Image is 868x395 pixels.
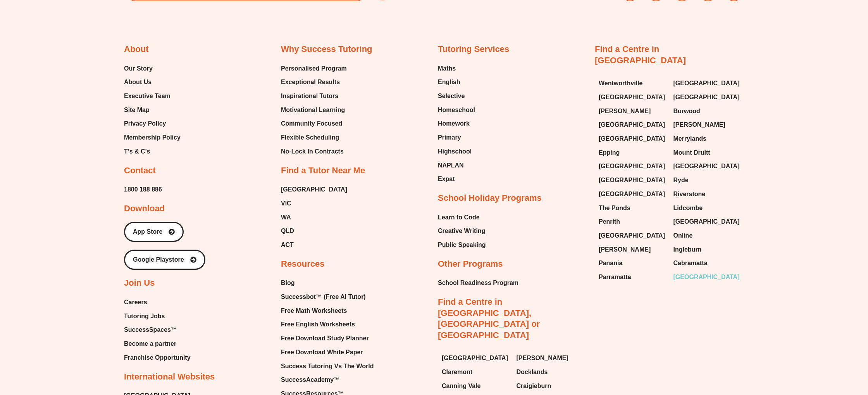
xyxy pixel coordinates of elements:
a: English [438,76,475,88]
span: Motivational Learning [281,104,345,116]
a: Become a partner [124,338,191,350]
a: Public Speaking [438,239,486,251]
span: Canning Vale [442,380,480,392]
a: Inspirational Tutors [281,90,347,102]
span: Successbot™ (Free AI Tutor) [281,291,366,303]
span: [PERSON_NAME] [673,119,725,131]
a: 1800 188 886 [124,184,162,195]
a: Panania [599,257,666,269]
a: Our Story [124,63,181,74]
a: Google Playstore [124,250,205,270]
span: Maths [438,63,456,74]
span: Merrylands [673,133,706,145]
a: Find a Centre in [GEOGRAPHIC_DATA], [GEOGRAPHIC_DATA] or [GEOGRAPHIC_DATA] [438,297,540,340]
a: Free Download Study Planner [281,333,374,344]
a: [GEOGRAPHIC_DATA] [673,160,741,172]
a: Flexible Scheduling [281,132,347,143]
a: Parramatta [599,271,666,283]
span: No-Lock In Contracts [281,146,344,157]
span: Primary [438,132,461,143]
h2: International Websites [124,371,215,383]
span: Tutoring Jobs [124,310,165,322]
a: NAPLAN [438,160,475,171]
span: SuccessSpaces™ [124,324,177,336]
a: Highschool [438,146,475,157]
span: Ingleburn [673,244,702,255]
span: Cabramatta [673,257,708,269]
a: Community Focused [281,118,347,129]
span: Claremont [442,366,472,378]
h2: Contact [124,165,156,176]
span: [PERSON_NAME] [599,105,651,117]
a: Selective [438,90,475,102]
span: Free Download White Paper [281,347,363,358]
a: [PERSON_NAME] [673,119,741,131]
span: App Store [133,229,162,235]
a: Expat [438,173,475,185]
span: Parramatta [599,271,631,283]
span: [GEOGRAPHIC_DATA] [673,216,740,228]
span: Panania [599,257,622,269]
span: Site Map [124,104,150,116]
span: SuccessAcademy™ [281,374,340,386]
span: Careers [124,297,147,308]
span: Ryde [673,174,689,186]
span: [GEOGRAPHIC_DATA] [599,174,665,186]
a: [PERSON_NAME] [599,244,666,255]
a: [GEOGRAPHIC_DATA] [673,271,741,283]
span: [GEOGRAPHIC_DATA] [599,188,665,200]
a: Burwood [673,105,741,117]
a: T’s & C’s [124,146,181,157]
span: [GEOGRAPHIC_DATA] [599,119,665,131]
span: Community Focused [281,118,342,129]
span: Docklands [517,366,548,378]
span: Privacy Policy [124,118,166,129]
a: SuccessSpaces™ [124,324,191,336]
a: Claremont [442,366,509,378]
span: [GEOGRAPHIC_DATA] [673,91,740,103]
a: [GEOGRAPHIC_DATA] [599,119,666,131]
span: Learn to Code [438,212,480,223]
a: SuccessAcademy™ [281,374,374,386]
span: [GEOGRAPHIC_DATA] [599,160,665,172]
a: Free Download White Paper [281,347,374,358]
a: Learn to Code [438,212,486,223]
span: Flexible Scheduling [281,132,339,143]
span: QLD [281,225,294,237]
a: Successbot™ (Free AI Tutor) [281,291,374,303]
span: ACT [281,239,294,251]
iframe: Chat Widget [829,358,868,395]
h2: Tutoring Services [438,44,509,55]
span: Highschool [438,146,472,157]
a: Docklands [517,366,584,378]
a: ACT [281,239,347,251]
a: Privacy Policy [124,118,181,129]
a: [GEOGRAPHIC_DATA] [599,174,666,186]
a: Homeschool [438,104,475,116]
h2: Other Programs [438,259,503,270]
a: Personalised Program [281,63,347,74]
a: Exceptional Results [281,76,347,88]
a: Find a Centre in [GEOGRAPHIC_DATA] [595,44,686,65]
span: T’s & C’s [124,146,150,157]
span: [GEOGRAPHIC_DATA] [442,352,508,364]
span: Craigieburn [517,380,551,392]
a: Creative Writing [438,225,486,237]
span: Penrith [599,216,620,228]
h2: Why Success Tutoring [281,44,372,55]
a: Canning Vale [442,380,509,392]
span: Google Playstore [133,257,184,263]
span: [PERSON_NAME] [599,244,651,255]
span: Exceptional Results [281,76,340,88]
a: Free English Worksheets [281,319,374,330]
a: [GEOGRAPHIC_DATA] [599,160,666,172]
a: Mount Druitt [673,147,741,159]
a: The Ponds [599,202,666,214]
a: Ingleburn [673,244,741,255]
a: Site Map [124,104,181,116]
span: Burwood [673,105,700,117]
span: Expat [438,173,455,185]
